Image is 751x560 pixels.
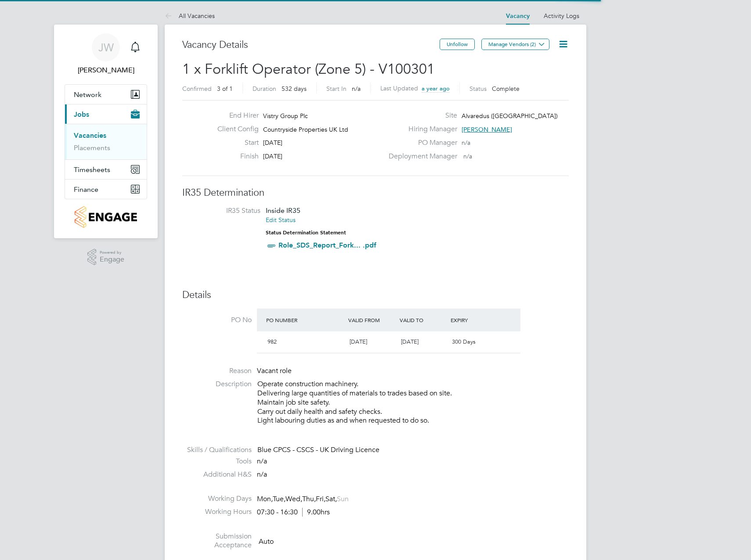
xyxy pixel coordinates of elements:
[257,470,267,479] span: n/a
[54,25,158,238] nav: Main navigation
[401,338,419,345] span: [DATE]
[257,366,292,375] span: Vacant role
[282,85,307,93] span: 532 days
[544,12,579,20] a: Activity Logs
[165,12,215,20] a: All Vacancies
[210,125,259,134] label: Client Config
[302,508,330,517] span: 9.00hrs
[182,470,252,479] label: Additional H&S
[352,85,361,93] span: n/a
[100,256,124,263] span: Engage
[462,112,558,120] span: Alvaredus ([GEOGRAPHIC_DATA])
[266,206,300,215] span: Inside IR35
[257,508,330,517] div: 07:30 - 16:30
[383,125,457,134] label: Hiring Manager
[182,316,252,325] label: PO No
[182,380,252,389] label: Description
[383,152,457,161] label: Deployment Manager
[191,206,260,215] label: IR35 Status
[266,216,296,224] a: Edit Status
[74,90,101,99] span: Network
[182,366,252,376] label: Reason
[263,112,308,120] span: Vistry Group Plc
[383,138,457,147] label: PO Manager
[182,445,252,455] label: Skills / Qualifications
[267,338,277,345] span: 982
[74,110,89,118] span: Jobs
[65,65,147,75] span: Joshua Watts
[75,206,137,228] img: countryside-properties-logo-retina.png
[257,445,569,455] div: Blue CPCS - CSCS - UK Driving Licence
[259,537,274,546] span: Auto
[253,85,276,93] label: Duration
[263,152,282,160] span: [DATE]
[462,139,470,147] span: n/a
[210,138,259,147] label: Start
[469,85,487,93] label: Status
[346,312,397,328] div: Valid From
[98,42,114,53] span: JW
[492,85,520,93] span: Complete
[182,39,440,51] h3: Vacancy Details
[210,111,259,120] label: End Hirer
[65,104,147,124] button: Jobs
[380,84,418,92] label: Last Updated
[182,507,252,517] label: Working Hours
[383,111,457,120] label: Site
[337,495,349,503] span: Sun
[65,33,147,75] a: JW[PERSON_NAME]
[422,85,450,92] span: a year ago
[182,532,252,550] label: Submission Acceptance
[74,165,110,174] span: Timesheets
[463,152,472,160] span: n/a
[506,12,530,20] a: Vacancy
[74,144,110,152] a: Placements
[65,179,147,199] button: Finance
[462,126,512,133] span: [PERSON_NAME]
[273,495,285,503] span: Tue,
[325,495,337,503] span: Sat,
[87,249,125,266] a: Powered byEngage
[452,338,476,345] span: 300 Days
[448,312,500,328] div: Expiry
[217,85,233,93] span: 3 of 1
[65,206,147,228] a: Go to home page
[350,338,367,345] span: [DATE]
[65,124,147,159] div: Jobs
[182,187,569,199] h3: IR35 Determination
[285,495,302,503] span: Wed,
[74,185,98,194] span: Finance
[397,312,449,328] div: Valid To
[74,131,106,140] a: Vacancies
[440,39,475,50] button: Unfollow
[481,39,549,50] button: Manage Vendors (2)
[278,241,376,249] a: Role_SDS_Report_Fork... .pdf
[263,126,348,133] span: Countryside Properties UK Ltd
[182,494,252,503] label: Working Days
[264,312,346,328] div: PO Number
[316,495,325,503] span: Fri,
[182,61,435,78] span: 1 x Forklift Operator (Zone 5) - V100301
[65,85,147,104] button: Network
[182,457,252,466] label: Tools
[100,249,124,256] span: Powered by
[263,139,282,147] span: [DATE]
[302,495,316,503] span: Thu,
[257,380,569,425] p: Operate construction machinery. Delivering large quantities of materials to trades based on site....
[266,230,346,236] strong: Status Determination Statement
[182,85,212,93] label: Confirmed
[257,457,267,466] span: n/a
[182,289,569,302] h3: Details
[210,152,259,161] label: Finish
[326,85,347,93] label: Start In
[65,160,147,179] button: Timesheets
[257,495,273,503] span: Mon,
